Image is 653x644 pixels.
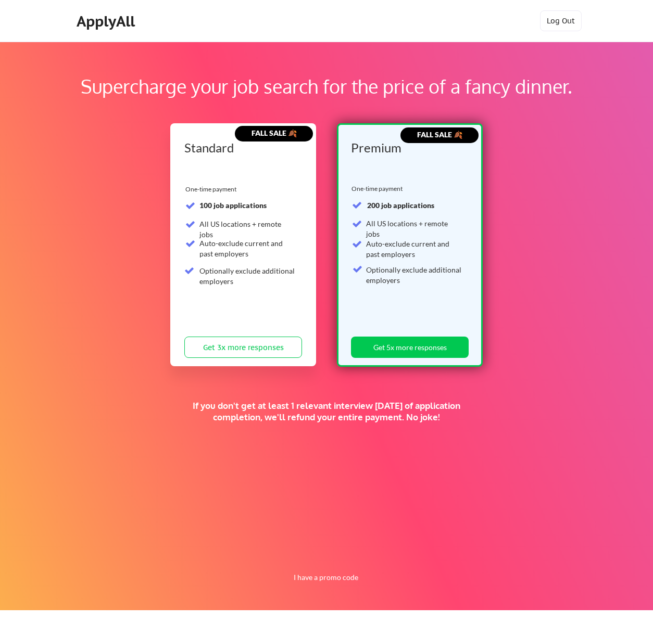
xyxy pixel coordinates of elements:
[351,185,406,193] div: One-time payment
[181,400,472,423] div: If you don't get at least 1 relevant interview [DATE] of application completion, we'll refund you...
[185,185,240,194] div: One-time payment
[351,337,469,358] button: Get 5x more responses
[366,218,462,239] div: All US locations + remote jobs
[199,201,267,210] strong: 100 job applications
[77,12,138,30] div: ApplyAll
[199,266,296,286] div: Optionally exclude additional employers
[366,265,462,285] div: Optionally exclude additional employers
[540,10,582,31] button: Log Out
[184,141,298,154] div: Standard
[199,238,296,259] div: Auto-exclude current and past employers
[351,141,465,154] div: Premium
[67,72,586,100] div: Supercharge your job search for the price of a fancy dinner.
[366,239,462,259] div: Auto-exclude current and past employers
[252,128,297,137] strong: FALL SALE 🍂
[199,219,296,239] div: All US locations + remote jobs
[367,201,434,210] strong: 200 job applications
[288,571,365,584] button: I have a promo code
[417,130,462,139] strong: FALL SALE 🍂
[184,337,302,358] button: Get 3x more responses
